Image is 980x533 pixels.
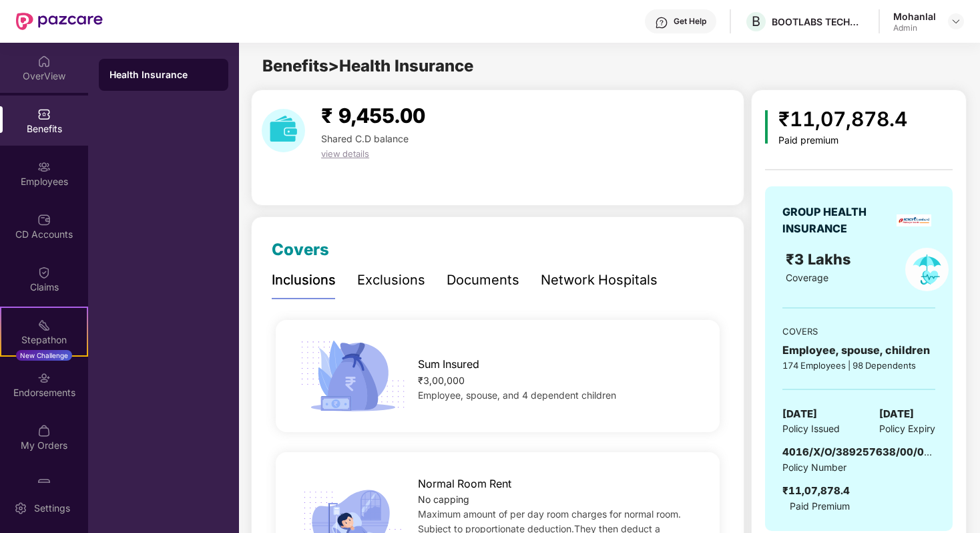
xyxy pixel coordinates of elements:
span: Covers [272,240,329,259]
span: Sum Insured [418,356,479,373]
div: ₹11,07,878.4 [782,483,850,499]
img: icon [765,110,768,144]
div: GROUP HEALTH INSURANCE [782,204,893,237]
img: svg+xml;base64,PHN2ZyBpZD0iQ2xhaW0iIHhtbG5zPSJodHRwOi8vd3d3LnczLm9yZy8yMDAwL3N2ZyIgd2lkdGg9IjIwIi... [37,266,51,279]
span: ₹3 Lakhs [786,250,854,268]
img: icon [296,337,409,415]
span: ₹ 9,455.00 [321,104,425,128]
div: Employee, spouse, children [782,342,935,359]
div: Exclusions [357,270,425,291]
div: Mohanlal [893,10,936,23]
img: svg+xml;base64,PHN2ZyBpZD0iRW5kb3JzZW1lbnRzIiB4bWxucz0iaHR0cDovL3d3dy53My5vcmcvMjAwMC9zdmciIHdpZH... [37,371,51,385]
div: 174 Employees | 98 Dependents [782,359,935,372]
img: insurerLogo [897,214,931,226]
div: No capping [418,492,700,507]
img: policyIcon [905,248,949,291]
img: svg+xml;base64,PHN2ZyBpZD0iQmVuZWZpdHMiIHhtbG5zPSJodHRwOi8vd3d3LnczLm9yZy8yMDAwL3N2ZyIgd2lkdGg9Ij... [37,108,51,121]
span: Coverage [786,272,828,283]
div: Health Insurance [109,68,218,81]
img: svg+xml;base64,PHN2ZyBpZD0iSG9tZSIgeG1sbnM9Imh0dHA6Ly93d3cudzMub3JnLzIwMDAvc3ZnIiB3aWR0aD0iMjAiIG... [37,55,51,68]
div: Inclusions [272,270,336,291]
span: B [752,13,760,29]
div: Get Help [674,16,706,27]
span: Benefits > Health Insurance [262,56,473,75]
img: svg+xml;base64,PHN2ZyB4bWxucz0iaHR0cDovL3d3dy53My5vcmcvMjAwMC9zdmciIHdpZHRoPSIyMSIgaGVpZ2h0PSIyMC... [37,319,51,332]
div: COVERS [782,325,935,338]
div: Network Hospitals [541,270,658,291]
img: svg+xml;base64,PHN2ZyBpZD0iU2V0dGluZy0yMHgyMCIgeG1sbnM9Imh0dHA6Ly93d3cudzMub3JnLzIwMDAvc3ZnIiB3aW... [14,502,27,515]
div: Admin [893,23,936,33]
img: svg+xml;base64,PHN2ZyBpZD0iRW1wbG95ZWVzIiB4bWxucz0iaHR0cDovL3d3dy53My5vcmcvMjAwMC9zdmciIHdpZHRoPS... [37,160,51,174]
span: Policy Expiry [879,421,935,436]
img: svg+xml;base64,PHN2ZyBpZD0iTXlfT3JkZXJzIiBkYXRhLW5hbWU9Ik15IE9yZGVycyIgeG1sbnM9Imh0dHA6Ly93d3cudz... [37,424,51,437]
img: download [262,109,305,152]
img: New Pazcare Logo [16,13,103,30]
div: BOOTLABS TECHNOLOGIES PRIVATE LIMITED [772,15,865,28]
div: New Challenge [16,350,72,361]
div: Settings [30,502,74,515]
div: Documents [447,270,519,291]
img: svg+xml;base64,PHN2ZyBpZD0iRHJvcGRvd24tMzJ4MzIiIHhtbG5zPSJodHRwOi8vd3d3LnczLm9yZy8yMDAwL3N2ZyIgd2... [951,16,961,27]
span: [DATE] [879,406,914,422]
span: Policy Issued [782,421,840,436]
span: [DATE] [782,406,817,422]
span: Shared C.D balance [321,133,409,144]
div: ₹3,00,000 [418,373,700,388]
div: ₹11,07,878.4 [778,104,907,135]
img: svg+xml;base64,PHN2ZyBpZD0iUGF6Y2FyZCIgeG1sbnM9Imh0dHA6Ly93d3cudzMub3JnLzIwMDAvc3ZnIiB3aWR0aD0iMj... [37,477,51,490]
div: Stepathon [1,333,87,347]
span: Normal Room Rent [418,476,511,492]
div: Paid premium [778,135,907,146]
span: Employee, spouse, and 4 dependent children [418,389,616,401]
span: view details [321,148,369,159]
span: 4016/X/O/389257638/00/000 [782,446,937,458]
img: svg+xml;base64,PHN2ZyBpZD0iQ0RfQWNjb3VudHMiIGRhdGEtbmFtZT0iQ0QgQWNjb3VudHMiIHhtbG5zPSJodHRwOi8vd3... [37,213,51,226]
span: Paid Premium [790,499,850,514]
img: svg+xml;base64,PHN2ZyBpZD0iSGVscC0zMngzMiIgeG1sbnM9Imh0dHA6Ly93d3cudzMub3JnLzIwMDAvc3ZnIiB3aWR0aD... [655,16,668,29]
span: Policy Number [782,462,846,473]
